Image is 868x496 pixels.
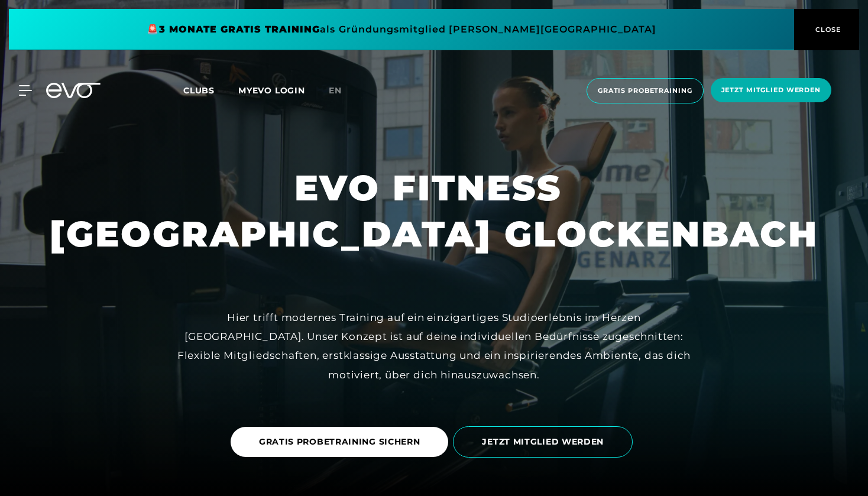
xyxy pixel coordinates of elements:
span: GRATIS PROBETRAINING SICHERN [259,436,420,448]
span: Clubs [183,85,215,96]
span: CLOSE [812,24,841,35]
a: JETZT MITGLIED WERDEN [453,417,637,466]
span: JETZT MITGLIED WERDEN [482,436,604,448]
a: MYEVO LOGIN [238,85,305,96]
span: Gratis Probetraining [598,86,692,96]
div: Hier trifft modernes Training auf ein einzigartiges Studioerlebnis im Herzen [GEOGRAPHIC_DATA]. U... [168,308,700,384]
a: en [329,84,356,98]
span: en [329,85,342,96]
a: GRATIS PROBETRAINING SICHERN [231,418,454,466]
h1: EVO FITNESS [GEOGRAPHIC_DATA] GLOCKENBACH [50,165,818,257]
button: CLOSE [794,9,859,50]
span: Jetzt Mitglied werden [721,85,821,95]
a: Gratis Probetraining [583,78,707,103]
a: Jetzt Mitglied werden [707,78,835,103]
a: Clubs [183,85,238,96]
